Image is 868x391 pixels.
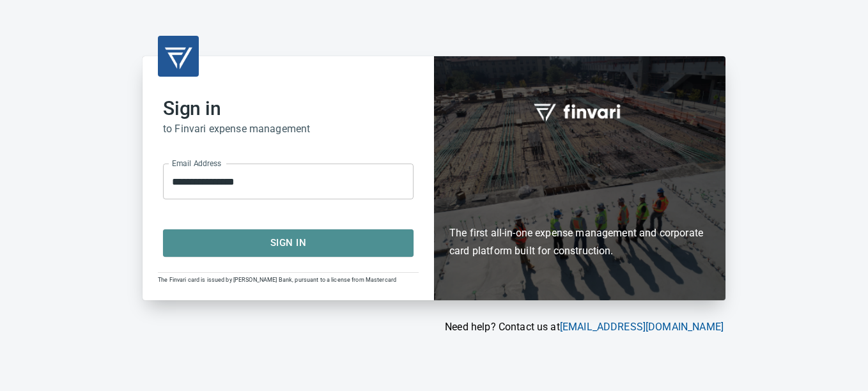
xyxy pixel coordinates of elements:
[449,150,710,260] h6: The first all-in-one expense management and corporate card platform built for construction.
[163,229,414,256] button: Sign In
[143,319,724,335] p: Need help? Contact us at
[177,234,399,251] span: Sign In
[532,96,628,126] img: fullword_logo_white.png
[158,277,396,283] span: The Finvari card is issued by [PERSON_NAME] Bank, pursuant to a license from Mastercard
[163,41,194,72] img: transparent_logo.png
[434,56,725,300] div: Finvari
[163,120,414,138] h6: to Finvari expense management
[560,321,724,333] a: [EMAIL_ADDRESS][DOMAIN_NAME]
[163,97,414,120] h2: Sign in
